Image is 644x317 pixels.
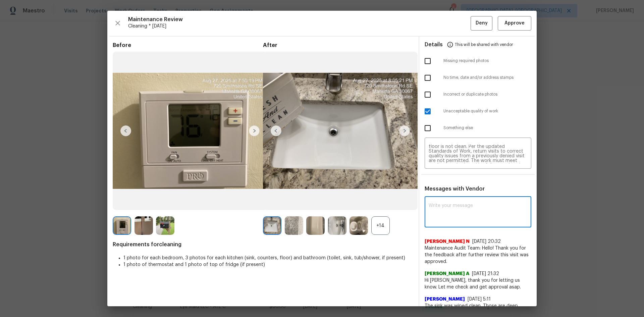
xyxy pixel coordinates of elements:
[249,125,260,136] img: right-chevron-button-url
[271,125,281,136] img: left-chevron-button-url
[443,58,531,64] span: Missing required photos
[443,125,531,131] span: Something else
[113,241,413,248] span: Requirements for cleaning
[419,86,537,103] div: Incorrect or duplicate photos
[123,255,413,261] li: 1 photo for each bedroom, 3 photos for each kitchen (sink, counters, floor) and bathroom (toilet,...
[263,42,413,49] span: After
[425,37,443,53] span: Details
[472,271,499,276] span: [DATE] 21:32
[468,297,491,302] span: [DATE] 5:11
[425,296,465,303] span: [PERSON_NAME]
[419,69,537,86] div: No time, date and/or address stamps
[113,42,263,49] span: Before
[443,108,531,114] span: Unacceptable quality of work
[498,16,531,31] button: Approve
[476,19,488,28] span: Deny
[471,16,492,31] button: Deny
[443,75,531,81] span: No time, date and/or address stamps
[123,261,413,268] li: 1 photo of thermostat and 1 photo of top of fridge (if present)
[399,125,410,136] img: right-chevron-button-url
[443,92,531,97] span: Incorrect or duplicate photos
[120,125,131,136] img: left-chevron-button-url
[455,37,513,53] span: This will be shared with vendor
[419,120,537,137] div: Something else
[425,245,531,265] span: Maintenance Audit Team: Hello! Thank you for the feedback after further review this visit was app...
[429,145,527,163] textarea: Maintenance Audit Team: Hello! Unfortunately, this cleaning visit completed on [DATE] has been de...
[425,277,531,290] span: Hi [PERSON_NAME], thank you for letting us know. Let me check and get approval asap.
[425,186,485,192] span: Messages with Vendor
[419,103,537,120] div: Unacceptable quality of work
[128,23,471,30] span: Cleaning * [DATE]
[425,238,470,245] span: [PERSON_NAME] N
[504,19,525,28] span: Approve
[128,16,471,23] span: Maintenance Review
[472,239,501,244] span: [DATE] 20:32
[419,53,537,69] div: Missing required photos
[371,216,390,235] div: +14
[425,270,469,277] span: [PERSON_NAME] A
